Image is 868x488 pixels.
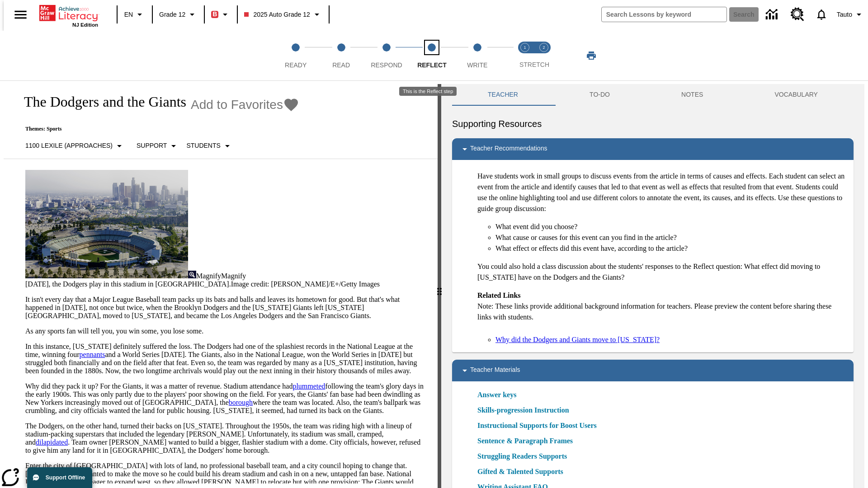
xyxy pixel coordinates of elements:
button: Print [577,47,606,64]
div: Teacher Recommendations [452,138,854,160]
button: Ready step 1 of 5 [269,31,322,80]
span: Grade 12 [159,10,185,19]
div: Instructional Panel Tabs [452,84,854,106]
a: Resource Center, Will open in new tab [785,2,810,27]
span: Magnify [221,272,246,280]
span: Reflect [417,61,447,69]
a: Notifications [810,3,833,26]
span: B [212,9,217,20]
text: 1 [524,45,526,50]
span: Read [332,61,350,69]
button: Language: EN, Select a language [120,6,149,23]
p: Have students work in small groups to discuss events from the article in terms of causes and effe... [477,171,846,214]
button: Class: 2025 Auto Grade 12, Select your class [241,6,325,23]
div: Teacher Materials [452,360,854,381]
span: STRETCH [519,61,549,68]
button: Stretch Read step 1 of 2 [512,31,538,80]
div: This is the Reflect step [399,87,457,96]
a: Sentence & Paragraph Frames, Will open in new browser window or tab [477,436,573,446]
a: dilapidated [36,438,68,446]
button: Select Lexile, 1100 Lexile (Approaches) [22,138,128,154]
li: What effect or effects did this event have, according to the article? [495,243,846,254]
span: Image credit: [PERSON_NAME]/E+/Getty Images [231,280,380,288]
h1: The Dodgers and the Giants [14,94,186,110]
button: Select Student [183,138,236,154]
button: VOCABULARY [739,84,854,106]
button: Read step 2 of 5 [315,31,367,80]
p: Support [137,141,167,150]
a: Answer keys, Will open in new browser window or tab [477,389,516,400]
p: You could also hold a class discussion about the students' responses to the Reflect question: Wha... [477,261,846,283]
span: Add to Favorites [191,98,283,112]
button: Boost Class color is red. Change class color [208,6,234,23]
button: Profile/Settings [833,6,868,23]
a: Gifted & Talented Supports [477,466,569,477]
li: What event did you choose? [495,221,846,232]
strong: Related Links [477,291,521,299]
li: What cause or causes for this event can you find in the article? [495,232,846,243]
input: search field [602,7,726,22]
button: NOTES [646,84,739,106]
span: [DATE], the Dodgers play in this stadium in [GEOGRAPHIC_DATA]. [25,280,231,288]
a: Skills-progression Instruction, Will open in new browser window or tab [477,405,569,416]
button: Open side menu [7,1,34,28]
button: Stretch Respond step 2 of 2 [531,31,557,80]
button: Support Offline [27,467,92,488]
img: Magnify [188,271,196,278]
a: plummeted [292,382,325,390]
div: Press Enter or Spacebar and then press right and left arrow keys to move the slider [438,84,441,488]
a: Why did the Dodgers and Giants move to [US_STATE]? [495,334,660,345]
a: borough [229,399,253,406]
span: Write [467,61,487,69]
span: Support Offline [46,474,85,481]
a: pennants [80,351,105,358]
button: Write step 5 of 5 [451,31,504,80]
span: 2025 Auto Grade 12 [244,10,310,19]
div: reading [4,84,438,483]
span: NJ Edition [72,22,98,28]
button: Teacher [452,84,554,106]
div: Home [39,3,98,28]
span: Ready [285,61,307,69]
p: Note: These links provide additional background information for teachers. Please preview the cont... [477,290,846,323]
button: Respond step 3 of 5 [360,31,413,80]
p: Why did they pack it up? For the Giants, it was a matter of revenue. Stadium attendance had follo... [25,382,427,415]
div: activity [441,84,864,488]
button: Reflect step 4 of 5 [406,31,458,80]
button: Grade: Grade 12, Select a grade [156,6,201,23]
p: In this instance, [US_STATE] definitely suffered the loss. The Dodgers had one of the splashiest ... [25,343,427,375]
text: 2 [542,45,545,50]
p: Teacher Recommendations [470,144,547,155]
p: Themes: Sports [14,126,299,132]
p: Students [186,141,220,150]
p: The Dodgers, on the other hand, turned their backs on [US_STATE]. Throughout the 1950s, the team ... [25,422,427,455]
a: Data Center [760,2,785,27]
span: Respond [371,61,402,69]
span: Magnify [196,272,221,280]
p: 1100 Lexile (Approaches) [25,141,113,150]
a: Struggling Readers Supports [477,451,572,462]
p: Teacher Materials [470,365,520,376]
p: As any sports fan will tell you, you win some, you lose some. [25,327,427,335]
span: EN [124,10,133,19]
h6: Supporting Resources [452,117,854,131]
p: It isn't every day that a Major League Baseball team packs up its bats and balls and leaves its h... [25,296,427,320]
button: Scaffolds, Support [133,138,183,154]
a: Instructional Supports for Boost Users, Will open in new browser window or tab [477,420,597,431]
button: TO-DO [554,84,646,106]
span: Tauto [837,10,852,19]
button: Add to Favorites - The Dodgers and the Giants [191,97,299,113]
